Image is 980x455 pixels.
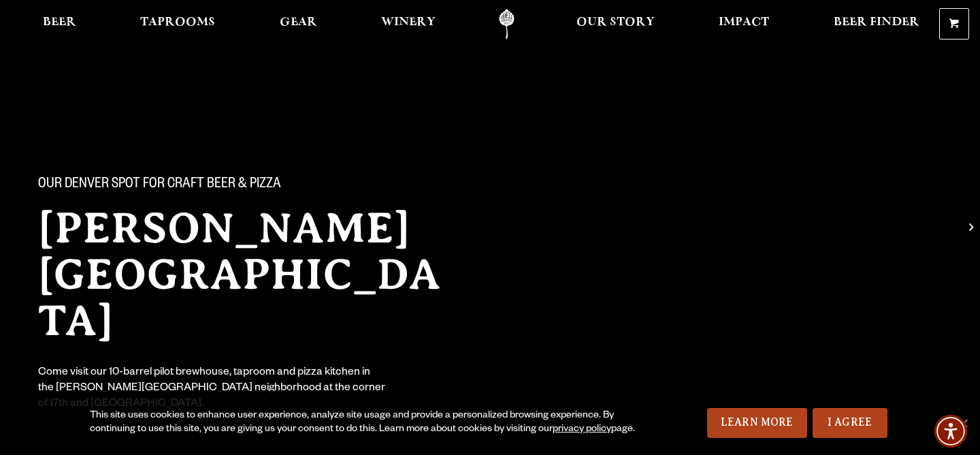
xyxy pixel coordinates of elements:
[90,409,637,437] div: This site uses cookies to enhance user experience, analyze site usage and provide a personalized ...
[568,9,664,40] a: Our Story
[38,205,463,344] h2: [PERSON_NAME][GEOGRAPHIC_DATA]
[140,17,215,28] span: Taprooms
[576,17,655,28] span: Our Story
[372,9,444,40] a: Winery
[381,17,436,28] span: Winery
[719,17,769,28] span: Impact
[813,408,887,438] a: I Agree
[481,9,532,40] a: Odell Home
[707,408,807,438] a: Learn More
[553,424,611,435] a: privacy policy
[934,415,967,448] div: Accessibility Menu
[131,9,224,40] a: Taprooms
[43,17,76,28] span: Beer
[710,9,778,40] a: Impact
[280,17,317,28] span: Gear
[38,366,387,413] div: Come visit our 10-barrel pilot brewhouse, taproom and pizza kitchen in the [PERSON_NAME][GEOGRAPH...
[38,176,281,194] span: Our Denver spot for craft beer & pizza
[34,9,85,40] a: Beer
[271,9,326,40] a: Gear
[825,9,928,40] a: Beer Finder
[834,17,919,28] span: Beer Finder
